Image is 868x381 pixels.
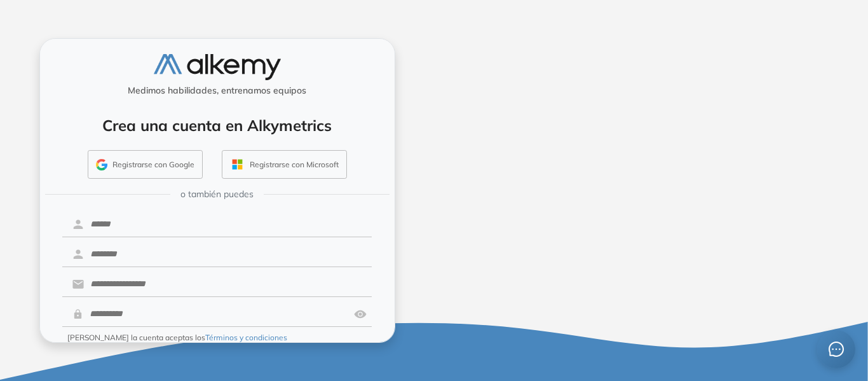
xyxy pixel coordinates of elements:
[230,157,245,172] img: OUTLOOK_ICON
[154,54,281,80] img: logo-alkemy
[222,150,347,179] button: Registrarse con Microsoft
[829,342,844,357] span: message
[67,332,287,343] span: [PERSON_NAME] la cuenta aceptas los
[45,85,390,96] h5: Medimos habilidades, entrenamos equipos
[57,116,378,135] h4: Crea una cuenta en Alkymetrics
[88,150,203,179] button: Registrarse con Google
[96,159,107,170] img: GMAIL_ICON
[180,188,254,201] span: o también puedes
[205,332,287,343] button: Términos y condiciones
[354,302,367,326] img: asd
